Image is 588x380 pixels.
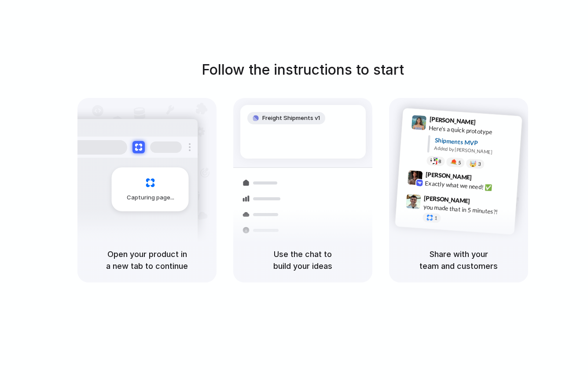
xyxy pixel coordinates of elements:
h5: Share with your team and customers [400,248,518,272]
div: Shipments MVP [434,136,516,150]
h5: Use the chat to build your ideas [244,248,362,272]
div: Added by [PERSON_NAME] [434,145,515,157]
span: 9:47 AM [473,197,491,208]
span: 8 [438,159,441,164]
span: 3 [478,162,481,166]
span: [PERSON_NAME] [429,114,476,127]
span: [PERSON_NAME] [424,193,470,206]
div: Here's a quick prototype [429,123,517,138]
div: you made that in 5 minutes?! [423,202,511,217]
span: 5 [458,160,461,165]
h1: Follow the instructions to start [202,59,404,80]
div: Exactly what we need! ✅ [425,179,513,194]
span: Capturing page [127,193,176,202]
span: 9:42 AM [474,174,492,185]
span: [PERSON_NAME] [425,170,472,182]
span: Freight Shipments v1 [262,114,320,123]
span: 1 [434,216,437,221]
div: 🤯 [470,160,477,167]
span: 9:41 AM [478,119,496,129]
h5: Open your product in a new tab to continue [88,248,206,272]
